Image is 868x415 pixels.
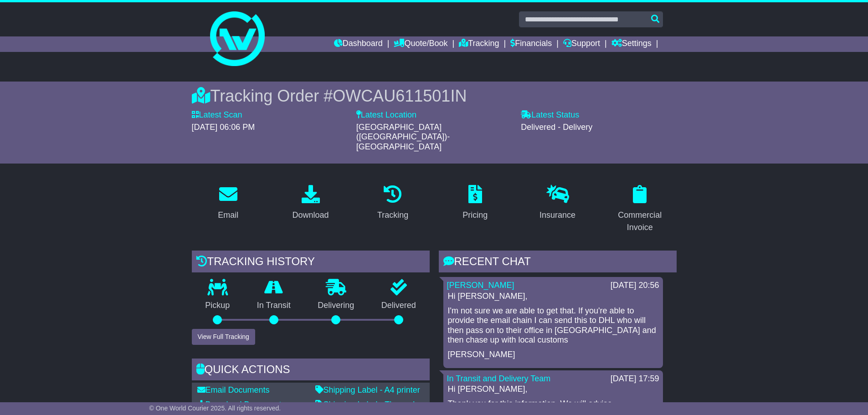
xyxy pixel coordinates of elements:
div: [DATE] 17:59 [611,374,659,384]
p: In Transit [243,301,304,311]
a: Commercial Invoice [603,182,677,237]
div: Quick Actions [192,359,430,383]
div: Tracking [377,209,408,221]
div: Pricing [462,209,488,221]
p: Delivering [304,301,368,311]
button: View Full Tracking [192,329,255,345]
a: Insurance [534,182,581,225]
a: Quote/Book [394,36,447,52]
span: Delivered - Delivery [521,123,592,132]
div: Email [218,209,238,221]
a: Pricing [457,182,493,225]
div: Download [292,209,329,221]
p: Hi [PERSON_NAME], [448,384,658,395]
div: RECENT CHAT [439,251,677,275]
a: Tracking [459,36,499,52]
span: OWCAU611501IN [333,87,467,105]
a: Shipping Label - A4 printer [315,385,420,395]
a: Email Documents [197,385,270,395]
label: Latest Scan [192,110,242,120]
label: Latest Status [521,110,579,120]
p: Delivered [368,301,430,311]
a: Download Documents [197,400,286,409]
a: Financials [510,36,552,52]
span: [GEOGRAPHIC_DATA] ([GEOGRAPHIC_DATA])-[GEOGRAPHIC_DATA] [356,123,450,151]
a: In Transit and Delivery Team [447,374,551,383]
div: Commercial Invoice [609,209,671,234]
span: © One World Courier 2025. All rights reserved. [149,405,281,412]
div: Insurance [539,209,575,221]
a: Download [286,182,334,225]
a: Support [563,36,600,52]
p: Pickup [192,301,244,311]
a: Dashboard [334,36,383,52]
a: Email [212,182,244,225]
div: Tracking Order # [192,86,677,106]
span: [DATE] 06:06 PM [192,123,255,132]
p: I'm not sure we are able to get that. If you're able to provide the email chain I can send this t... [448,306,658,345]
a: Settings [611,36,652,52]
a: [PERSON_NAME] [447,281,514,290]
p: Hi [PERSON_NAME], [448,292,658,302]
div: [DATE] 20:56 [611,281,659,291]
p: [PERSON_NAME] [448,350,658,360]
a: Tracking [371,182,414,225]
div: Tracking history [192,251,430,275]
label: Latest Location [356,110,416,120]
